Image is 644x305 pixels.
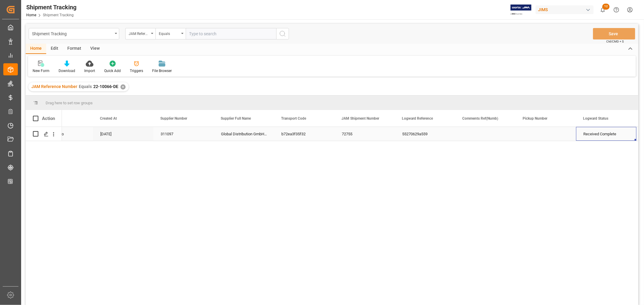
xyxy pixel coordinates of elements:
[160,116,187,121] span: Supplier Number
[511,5,531,15] img: Exertis%20JAM%20-%20Email%20Logo.jpg_1722504956.jpg
[276,28,289,39] button: search button
[214,127,274,141] div: Global Distribution GmbH (Reloop)(W/T*)-
[606,39,624,44] span: Ctrl/CMD + S
[159,30,179,36] div: Equals
[26,127,62,141] div: Press SPACE to select this row.
[221,116,251,121] span: Supplier Full Name
[129,30,149,36] div: JAM Reference Number
[46,101,93,105] span: Drag here to set row groups
[186,28,276,39] input: Type to search
[59,68,75,74] div: Download
[593,28,635,39] button: Save
[536,4,596,15] button: JIMS
[33,68,50,74] div: New Form
[63,44,86,54] div: Format
[29,28,119,39] button: open menu
[610,3,623,17] button: Help Center
[125,28,155,39] button: open menu
[79,84,92,89] span: Equals
[281,116,306,121] span: Transport Code
[32,30,113,37] div: Shipment Tracking
[31,84,77,89] span: JAM Reference Number
[462,116,498,121] span: Comments Ref(Numb)
[26,44,46,54] div: Home
[104,68,121,74] div: Quick Add
[536,5,594,14] div: JIMS
[155,28,186,39] button: open menu
[153,127,214,141] div: 311097
[583,116,608,121] span: Logward Status
[596,3,610,17] button: show 12 new notifications
[93,84,118,89] span: 22-10066-DE
[602,4,610,10] span: 12
[26,13,36,17] a: Home
[84,68,95,74] div: Import
[402,116,433,121] span: Logward Reference
[395,127,455,141] div: 55270629a559
[130,68,143,74] div: Triggers
[120,84,126,90] div: ✕
[274,127,335,141] div: b72ea3f35f32
[341,116,379,121] span: JAM Shipment Number
[152,68,172,74] div: File Browser
[46,44,63,54] div: Edit
[335,127,395,141] div: 72755
[26,3,76,12] div: Shipment Tracking
[86,44,104,54] div: View
[583,127,629,141] div: Received Complete
[42,116,55,121] div: Action
[523,116,547,121] span: Pickup Number
[100,116,117,121] span: Created At
[93,127,153,141] div: [DATE]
